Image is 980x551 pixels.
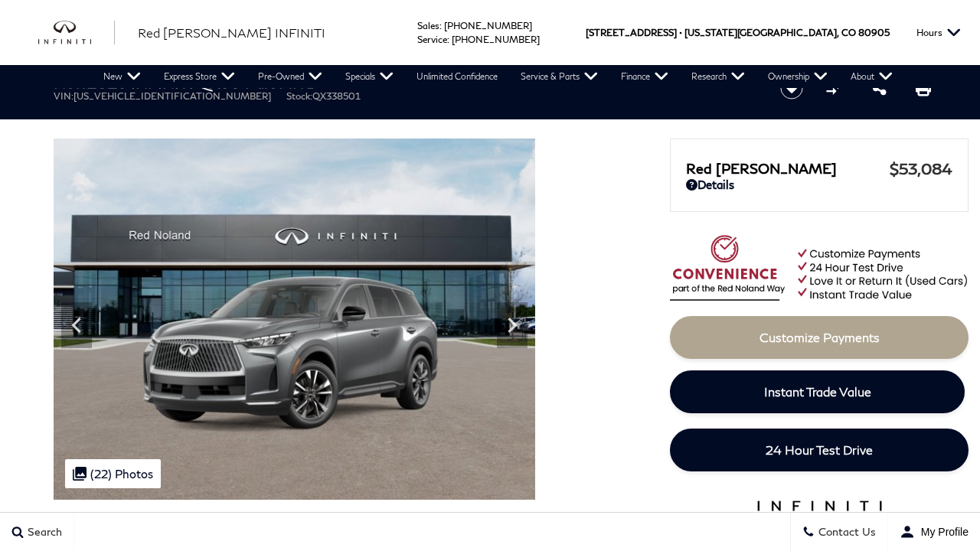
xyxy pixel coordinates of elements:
span: VIN: [54,90,73,102]
a: Service & Parts [509,65,609,88]
span: My Profile [915,526,969,538]
a: Research [680,65,756,88]
a: Pre-Owned [247,65,334,88]
button: Compare vehicle [824,77,847,99]
span: Red [PERSON_NAME] [686,160,890,177]
button: user-profile-menu [888,513,980,551]
span: Instant Trade Value [764,384,871,399]
a: About [839,65,904,88]
span: : [447,34,449,45]
span: Contact Us [815,526,876,539]
span: [US_VEHICLE_IDENTIFICATION_NUMBER] [73,90,271,102]
span: Customize Payments [759,330,880,344]
a: Instant Trade Value [670,370,965,413]
a: Ownership [756,65,839,88]
a: Customize Payments [670,316,969,359]
a: Finance [609,65,680,88]
a: Details [686,178,952,191]
span: $53,084 [890,159,952,178]
a: New [92,65,152,88]
span: Sales [417,20,439,31]
span: Red [PERSON_NAME] INFINITI [138,25,325,40]
a: [PHONE_NUMBER] [444,20,532,31]
span: Service [417,34,447,45]
a: [STREET_ADDRESS] • [US_STATE][GEOGRAPHIC_DATA], CO 80905 [586,27,890,38]
span: Search [24,526,62,539]
a: infiniti [38,21,115,45]
span: : [439,20,442,31]
div: (22) Photos [65,459,161,488]
a: Red [PERSON_NAME] $53,084 [686,159,952,178]
img: INFINITI [38,21,115,45]
a: [PHONE_NUMBER] [452,34,540,45]
span: Stock: [286,90,312,102]
nav: Main Navigation [92,65,904,88]
span: 24 Hour Test Drive [766,442,873,457]
a: Red [PERSON_NAME] INFINITI [138,24,325,42]
img: New 2026 GRAPHITE SHADOW INFINITI Pure AWD image 1 [54,139,535,500]
span: QX338501 [312,90,361,102]
a: Unlimited Confidence [405,65,509,88]
a: Specials [334,65,405,88]
a: Express Store [152,65,247,88]
a: 24 Hour Test Drive [670,429,969,471]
